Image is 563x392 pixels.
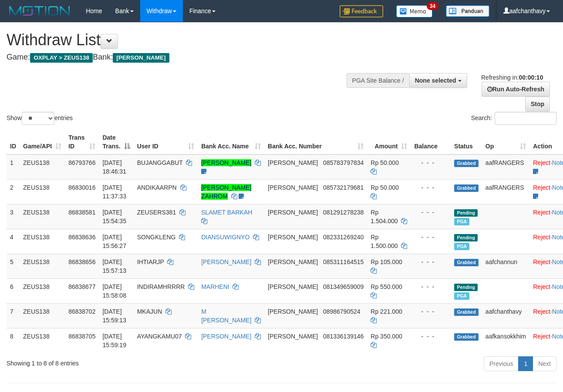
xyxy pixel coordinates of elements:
span: Rp 550.000 [371,283,402,290]
span: Copy 082331269240 to clipboard [323,234,364,241]
th: Balance [411,130,451,154]
td: aafchanthavy [482,303,529,328]
span: OXPLAY > ZEUS138 [30,53,93,63]
span: Refreshing in: [481,74,543,81]
span: 86838656 [68,258,95,265]
td: 3 [7,204,20,229]
span: Grabbed [454,333,479,341]
label: Search: [471,112,556,125]
span: Grabbed [454,160,479,167]
span: Copy 08986790524 to clipboard [323,308,361,315]
a: 1 [518,356,533,371]
span: Copy 085311164515 to clipboard [323,258,364,265]
td: 4 [7,229,20,254]
div: - - - [414,258,447,266]
span: Rp 50.000 [371,184,399,191]
span: [DATE] 15:56:27 [102,234,126,249]
a: M [PERSON_NAME] [201,308,251,324]
span: MKAJUN [137,308,162,315]
img: MOTION_logo.png [7,4,73,17]
span: [DATE] 15:59:13 [102,308,126,324]
span: Marked by aafRornrotha [454,243,469,250]
span: [PERSON_NAME] [268,333,318,340]
span: Rp 350.000 [371,333,402,340]
span: Rp 1.500.000 [371,234,398,249]
span: Grabbed [454,308,479,316]
span: 86838702 [68,308,95,315]
td: ZEUS138 [20,154,65,180]
a: Reject [533,159,550,166]
span: [PERSON_NAME] [268,209,318,216]
span: 86793766 [68,159,95,166]
div: PGA Site Balance / [347,73,409,88]
td: aafkansokkhim [482,328,529,353]
span: IHTIARJP [137,258,164,265]
span: Pending [454,234,478,241]
a: Reject [533,234,550,241]
span: ANDIKAARPN [137,184,177,191]
td: 5 [7,254,20,278]
span: 34 [427,2,438,10]
td: ZEUS138 [20,229,65,254]
span: 86838581 [68,209,95,216]
span: [PERSON_NAME] [268,258,318,265]
div: - - - [414,183,447,192]
span: [PERSON_NAME] [268,283,318,290]
span: Rp 50.000 [371,159,399,166]
img: panduan.png [446,5,489,17]
div: - - - [414,233,447,241]
div: - - - [414,208,447,217]
span: Copy 081291278238 to clipboard [323,209,364,216]
td: aafRANGERS [482,179,529,204]
td: ZEUS138 [20,278,65,303]
div: - - - [414,282,447,291]
span: Copy 081349659009 to clipboard [323,283,364,290]
a: [PERSON_NAME] ZAHROM [201,184,251,200]
span: 86838705 [68,333,95,340]
span: Rp 105.000 [371,258,402,265]
a: MARHENI [201,283,229,290]
a: [PERSON_NAME] [201,159,251,166]
td: ZEUS138 [20,254,65,278]
span: [DATE] 15:57:13 [102,258,126,274]
span: [PERSON_NAME] [268,184,318,191]
span: Copy 081336139146 to clipboard [323,333,364,340]
span: Grabbed [454,259,479,266]
label: Show entries [7,112,73,125]
th: Status [451,130,482,154]
span: [DATE] 15:54:35 [102,209,126,224]
a: DIANSUWIGNYO [201,234,249,241]
td: 1 [7,154,20,180]
img: Button%20Memo.svg [396,5,433,17]
h4: Game: Bank: [7,53,367,62]
span: Pending [454,284,478,291]
a: Stop [525,97,550,111]
a: Reject [533,333,550,340]
span: Rp 221.000 [371,308,402,315]
td: ZEUS138 [20,303,65,328]
span: [PERSON_NAME] [268,159,318,166]
td: ZEUS138 [20,328,65,353]
span: Pending [454,209,478,217]
span: [PERSON_NAME] [268,308,318,315]
span: 86838636 [68,234,95,241]
span: [DATE] 15:59:19 [102,333,126,348]
div: - - - [414,332,447,341]
span: 86838677 [68,283,95,290]
span: Marked by aafRornrotha [454,292,469,300]
span: Copy 085783797834 to clipboard [323,159,364,166]
th: Game/API: activate to sort column ascending [20,130,65,154]
div: Showing 1 to 8 of 8 entries [7,355,228,368]
td: aafchannun [482,254,529,278]
span: Rp 1.504.000 [371,209,398,224]
strong: 00:00:10 [519,74,543,81]
td: 6 [7,278,20,303]
td: ZEUS138 [20,204,65,229]
span: Copy 085732179681 to clipboard [323,184,364,191]
button: None selected [409,73,467,88]
span: SONGKLENG [137,234,176,241]
a: Previous [484,356,519,371]
a: Reject [533,283,550,290]
span: AYANGKAMU07 [137,333,182,340]
span: [DATE] 15:58:08 [102,283,126,299]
